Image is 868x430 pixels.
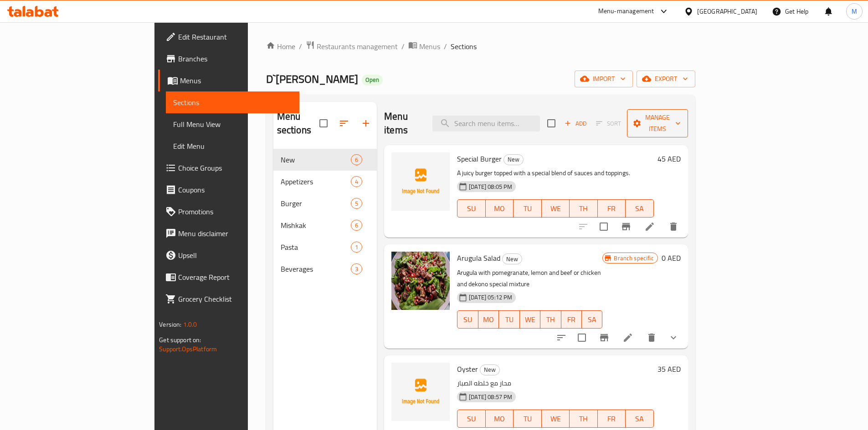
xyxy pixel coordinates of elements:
span: SA [586,313,599,326]
span: TU [503,313,516,326]
span: Select section first [590,116,627,131]
span: TU [517,202,538,215]
li: / [299,41,302,52]
span: Sections [173,97,292,108]
span: FR [601,202,622,215]
span: SU [461,313,474,326]
a: Coupons [158,179,299,201]
a: Full Menu View [166,113,299,135]
span: Menus [180,75,292,86]
a: Coverage Report [158,266,299,288]
span: New [503,254,522,264]
a: Sections [166,91,299,113]
span: New [504,154,523,165]
button: delete [663,216,684,238]
div: Burger5 [273,192,377,214]
nav: breadcrumb [266,40,695,52]
div: items [351,198,362,209]
button: Manage items [627,109,688,137]
nav: Menu sections [273,145,377,283]
div: items [351,176,362,187]
span: Coverage Report [178,272,292,283]
span: 5 [351,199,362,208]
span: Select to update [594,217,613,236]
span: 3 [351,265,362,273]
button: SU [457,410,485,428]
span: WE [545,202,566,215]
span: Mishkak [281,220,351,231]
button: TU [514,199,542,218]
span: [DATE] 08:57 PM [465,393,516,401]
span: Appetizers [281,176,351,187]
button: MO [486,199,514,218]
a: Menus [158,70,299,91]
span: WE [545,412,566,425]
div: New6 [273,149,377,171]
span: SA [629,412,650,425]
a: Grocery Checklist [158,288,299,310]
div: Open [362,75,383,86]
span: Edit Menu [173,141,292,152]
button: SU [457,199,485,218]
span: 1.0.0 [183,319,197,330]
a: Edit Restaurant [158,26,299,48]
span: New [281,154,351,165]
a: Menu disclaimer [158,223,299,244]
button: SA [626,199,654,218]
button: import [575,71,633,87]
span: SU [461,202,482,215]
span: Restaurants management [317,41,398,52]
span: 1 [351,243,362,252]
button: Branch-specific-item [593,327,615,349]
button: show more [663,327,684,349]
button: Add [561,116,590,131]
span: SU [461,412,482,425]
a: Upsell [158,244,299,266]
div: [GEOGRAPHIC_DATA] [697,6,757,16]
button: FR [561,310,582,329]
li: / [401,41,405,52]
span: Manage items [634,112,681,135]
h2: Menu items [384,110,421,137]
div: items [351,242,362,253]
button: TU [514,410,542,428]
input: search [432,116,540,132]
a: Choice Groups [158,157,299,179]
button: WE [542,410,570,428]
div: Menu-management [598,6,654,17]
div: New [480,364,500,375]
span: Select all sections [314,114,333,133]
div: Beverages3 [273,258,377,280]
button: TH [540,310,561,329]
span: import [582,73,626,85]
span: Grocery Checklist [178,293,292,304]
img: Special Burger [391,152,450,211]
span: Get support on: [159,334,201,346]
div: Burger [281,198,351,209]
p: A juicy burger topped with a special blend of sauces and toppings. [457,167,654,179]
span: WE [524,313,537,326]
span: Sections [451,41,477,52]
div: items [351,154,362,165]
span: 6 [351,156,362,164]
span: Menus [419,41,440,52]
div: Mishkak6 [273,214,377,236]
div: Appetizers4 [273,171,377,192]
span: 4 [351,177,362,186]
img: Oyster [391,363,450,421]
button: Branch-specific-item [615,216,637,238]
span: Oyster [457,362,478,376]
a: Edit Menu [166,135,299,157]
button: TH [570,410,598,428]
span: Promotions [178,206,292,217]
a: Support.OpsPlatform [159,343,217,355]
span: Full Menu View [173,119,292,130]
button: SA [626,410,654,428]
span: D`[PERSON_NAME] [266,69,358,89]
span: Branches [178,53,292,64]
span: Open [362,76,383,84]
span: Select section [542,114,561,133]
